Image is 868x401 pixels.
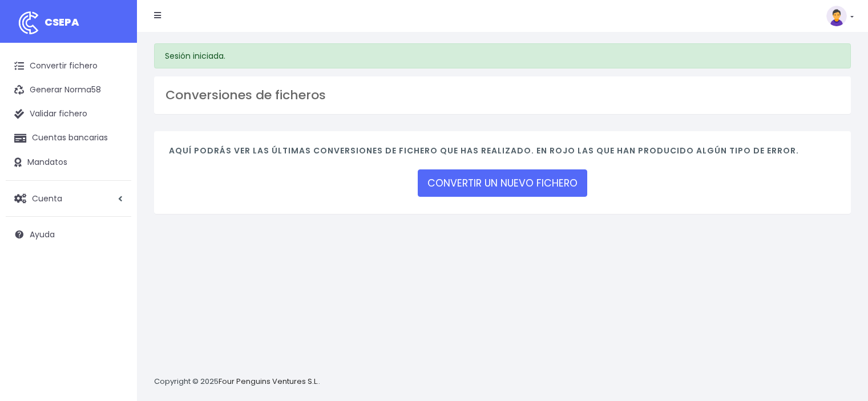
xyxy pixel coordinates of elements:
[14,9,43,37] img: logo
[6,187,131,210] a: Cuenta
[6,78,131,102] a: Generar Norma58
[154,376,320,388] p: Copyright © 2025 .
[154,43,851,68] div: Sesión iniciada.
[219,376,318,387] a: Four Penguins Ventures S.L.
[826,6,847,26] img: profile
[165,88,839,103] h3: Conversiones de ficheros
[6,102,131,126] a: Validar fichero
[418,169,587,197] a: CONVERTIR UN NUEVO FICHERO
[45,15,79,29] span: CSEPA
[6,126,131,150] a: Cuentas bancarias
[30,229,55,240] span: Ayuda
[6,54,131,78] a: Convertir fichero
[169,146,836,161] h4: Aquí podrás ver las últimas conversiones de fichero que has realizado. En rojo las que han produc...
[6,151,131,175] a: Mandatos
[32,192,62,204] span: Cuenta
[6,222,131,246] a: Ayuda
